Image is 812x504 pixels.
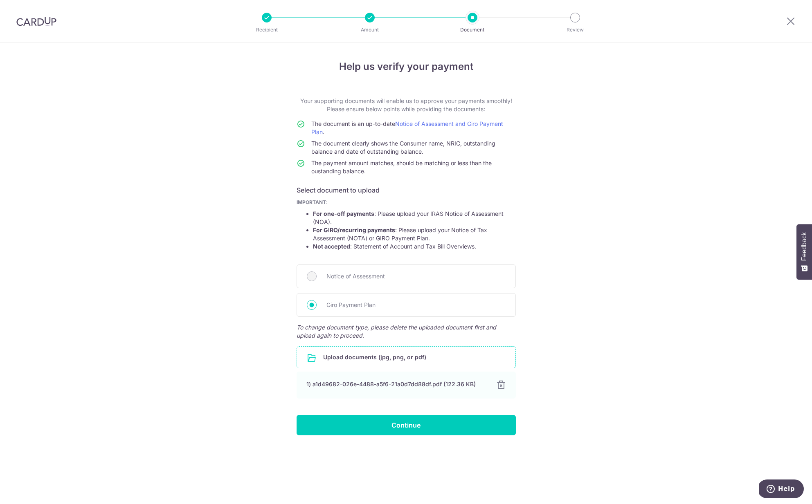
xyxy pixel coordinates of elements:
b: IMPORTANT: [297,199,328,205]
strong: Not accepted [313,243,350,250]
h6: Select document to upload [297,185,516,195]
li: : Please upload your IRAS Notice of Assessment (NOA). [313,210,516,226]
li: : Please upload your Notice of Tax Assessment (NOTA) or GIRO Payment Plan. [313,226,516,242]
a: Notice of Assessment and Giro Payment Plan [311,120,503,135]
strong: For GIRO/recurring payments [313,226,395,233]
p: Recipient [236,26,297,34]
div: Upload documents (jpg, png, or pdf) [297,346,516,368]
span: Notice of Assessment [326,271,506,281]
iframe: Opens a widget where you can find more information [759,479,804,500]
input: Continue [297,415,516,435]
h4: Help us verify your payment [297,59,516,74]
span: The document clearly shows the Consumer name, NRIC, outstanding balance and date of outstanding b... [311,140,495,155]
p: Review [545,26,605,34]
strong: For one-off payments [313,210,374,217]
p: Document [442,26,503,34]
img: CardUp [16,16,56,26]
span: Feedback [801,232,808,261]
div: 1) a1d49682-026e-4488-a5f6-21a0d7dd88df.pdf (122.36 KB) [306,380,486,388]
span: The payment amount matches, should be matching or less than the oustanding balance. [311,159,492,175]
p: Amount [340,26,400,34]
button: Feedback - Show survey [796,224,812,280]
li: : Statement of Account and Tax Bill Overviews. [313,242,516,251]
span: The document is an up-to-date . [311,120,503,135]
p: Your supporting documents will enable us to approve your payments smoothly! Please ensure below p... [297,97,516,113]
span: Giro Payment Plan [326,300,506,310]
span: To change document type, please delete the uploaded document first and upload again to proceed. [297,323,516,340]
